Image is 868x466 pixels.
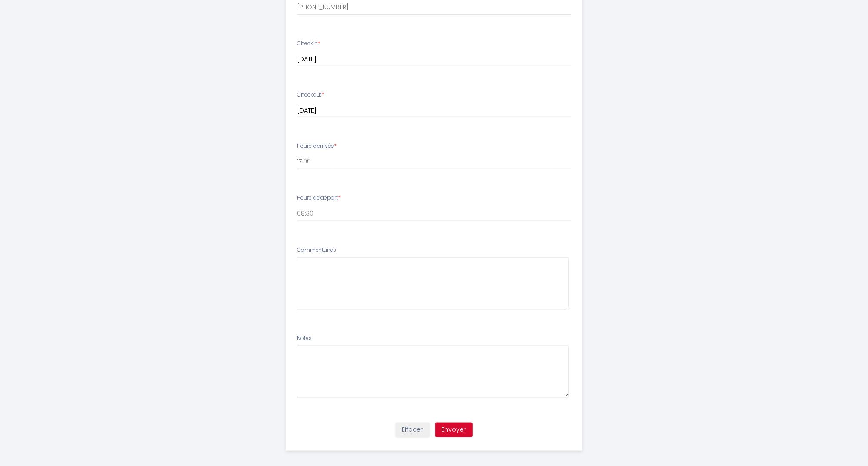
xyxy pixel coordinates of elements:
[435,423,473,437] button: Envoyer
[297,334,312,343] label: Notes
[297,246,337,254] label: Commentaires
[297,142,337,150] label: Heure d'arrivée
[297,194,341,202] label: Heure de départ
[297,91,324,99] label: Checkout
[297,40,320,48] label: Checkin
[396,423,430,437] button: Effacer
